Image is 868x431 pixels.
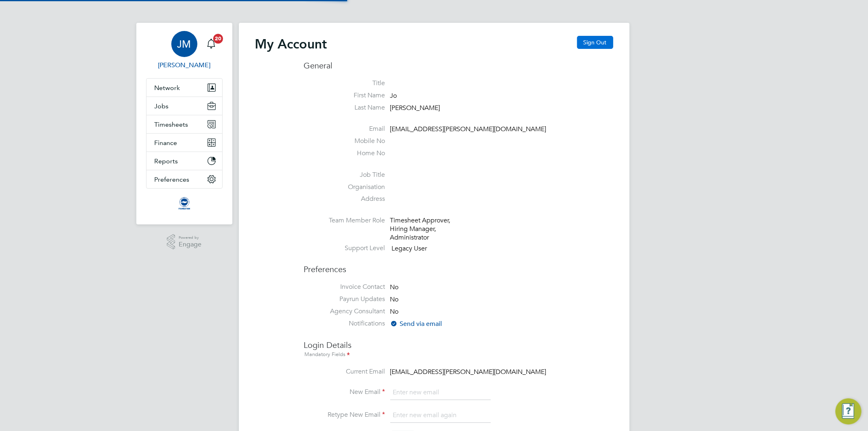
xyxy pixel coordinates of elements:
[177,39,191,49] span: JM
[304,256,613,275] h3: Preferences
[155,176,190,183] span: Preferences
[390,385,491,400] input: Enter new email
[577,36,613,49] button: Sign Out
[146,97,222,115] button: Jobs
[167,234,201,250] a: Powered byEngage
[304,125,385,133] label: Email
[155,102,169,110] span: Jobs
[304,350,613,359] div: Mandatory Fields
[304,367,385,376] label: Current Email
[304,216,385,225] label: Team Member Role
[390,125,547,134] span: [EMAIL_ADDRESS][PERSON_NAME][DOMAIN_NAME]
[146,134,222,152] button: Finance
[390,284,399,292] span: No
[304,195,385,203] label: Address
[304,411,385,419] label: Retype New Email
[390,216,468,242] div: Timesheet Approver, Hiring Manager, Administrator
[304,137,385,145] label: Mobile No
[304,388,385,396] label: New Email
[179,234,201,241] span: Powered by
[255,36,327,52] h2: My Account
[155,139,177,147] span: Finance
[304,103,385,112] label: Last Name
[203,31,219,57] a: 20
[304,171,385,179] label: Job Title
[155,157,178,165] span: Reports
[304,79,385,88] label: Title
[304,307,385,316] label: Agency Consultant
[304,283,385,291] label: Invoice Contact
[835,398,861,424] button: Engage Resource Center
[390,320,442,328] span: Send via email
[304,91,385,100] label: First Name
[146,170,222,188] button: Preferences
[304,60,613,71] h3: General
[390,92,397,100] span: Jo
[390,408,491,423] input: Enter new email again
[146,115,222,133] button: Timesheets
[304,183,385,191] label: Organisation
[146,152,222,170] button: Reports
[146,60,223,70] span: Jo Morris
[304,295,385,303] label: Payrun Updates
[213,34,223,44] span: 20
[390,368,547,376] span: [EMAIL_ADDRESS][PERSON_NAME][DOMAIN_NAME]
[136,23,232,224] nav: Main navigation
[304,244,385,253] label: Support Level
[392,244,427,253] span: Legacy User
[304,149,385,158] label: Home No
[179,241,201,248] span: Engage
[146,197,223,210] a: Go to home page
[390,104,440,112] span: [PERSON_NAME]
[155,84,180,92] span: Network
[146,79,222,97] button: Network
[304,332,613,359] h3: Login Details
[155,121,188,128] span: Timesheets
[146,31,223,70] a: JM[PERSON_NAME]
[390,308,399,316] span: No
[304,319,385,328] label: Notifications
[390,295,399,303] span: No
[178,197,191,210] img: albioninthecommunity-logo-retina.png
